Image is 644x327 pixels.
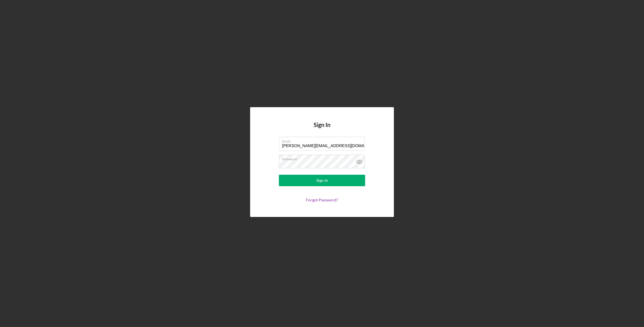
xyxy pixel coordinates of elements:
[282,137,365,143] label: Email
[316,175,328,186] div: Sign In
[306,197,338,202] a: Forgot Password?
[279,175,365,186] button: Sign In
[282,155,365,161] label: Password
[314,122,330,137] h4: Sign In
